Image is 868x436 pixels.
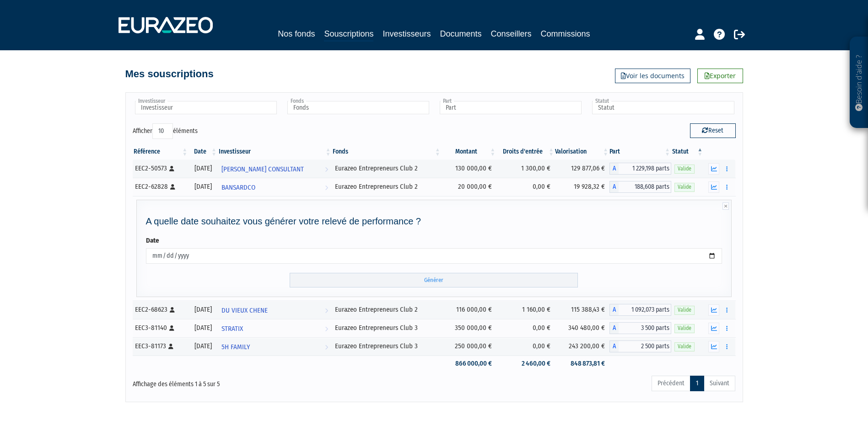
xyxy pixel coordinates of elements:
span: 1 229,198 parts [619,163,671,175]
div: [DATE] [192,182,215,191]
i: [Français] Personne physique [169,325,174,331]
span: Valide [674,342,695,351]
span: 3 500 parts [619,322,671,334]
span: A [609,181,619,193]
th: Droits d'entrée: activer pour trier la colonne par ordre croissant [496,144,555,160]
span: 188,608 parts [619,181,671,193]
td: 350 000,00 € [442,319,496,337]
td: 116 000,00 € [442,301,496,319]
div: [DATE] [192,323,215,333]
td: 1 300,00 € [496,160,555,178]
div: EEC2-68623 [135,305,186,314]
span: Valide [674,183,695,191]
td: 340 480,00 € [555,319,609,337]
i: [Français] Personne physique [170,307,175,313]
a: STRATIX [218,319,332,337]
a: Documents [440,27,482,40]
td: 848 873,81 € [555,356,609,372]
i: Voir l'investisseur [325,320,328,337]
td: 250 000,00 € [442,337,496,356]
td: 866 000,00 € [442,356,496,372]
span: 5H FAMILY [221,339,250,356]
div: EEC3-81140 [135,323,186,333]
a: Exporter [697,69,743,83]
label: Afficher éléments [133,123,198,139]
span: 1 092,073 parts [619,304,671,316]
td: 2 460,00 € [496,356,555,372]
i: [Français] Personne physique [170,184,175,190]
span: A [609,304,619,316]
span: Valide [674,165,695,173]
span: 2 500 parts [619,340,671,352]
span: DU VIEUX CHENE [221,302,268,319]
span: A [609,322,619,334]
th: Montant: activer pour trier la colonne par ordre croissant [442,144,496,160]
a: Souscriptions [324,27,373,42]
a: [PERSON_NAME] CONSULTANT [218,160,332,178]
span: BANSARDCO [221,179,255,196]
div: A - Eurazeo Entrepreneurs Club 3 [609,322,671,334]
div: Eurazeo Entrepreneurs Club 2 [335,305,438,314]
button: Reset [690,123,736,138]
div: Affichage des éléments 1 à 5 sur 5 [133,375,376,389]
div: A - Eurazeo Entrepreneurs Club 2 [609,163,671,175]
th: Part: activer pour trier la colonne par ordre croissant [609,144,671,160]
td: 0,00 € [496,337,555,356]
i: Voir l'investisseur [325,179,328,196]
div: A - Eurazeo Entrepreneurs Club 2 [609,181,671,193]
td: 243 200,00 € [555,337,609,356]
th: Fonds: activer pour trier la colonne par ordre croissant [332,144,441,160]
span: [PERSON_NAME] CONSULTANT [221,161,304,178]
div: [DATE] [192,341,215,351]
a: DU VIEUX CHENE [218,301,332,319]
th: Référence : activer pour trier la colonne par ordre croissant [133,144,189,160]
th: Valorisation: activer pour trier la colonne par ordre croissant [555,144,609,160]
a: Conseillers [491,27,532,40]
td: 130 000,00 € [442,160,496,178]
a: Investisseurs [383,27,431,40]
td: 129 877,06 € [555,160,609,178]
div: EEC3-81173 [135,341,186,351]
th: Statut : activer pour trier la colonne par ordre d&eacute;croissant [671,144,704,160]
div: EEC2-62828 [135,182,186,191]
div: [DATE] [192,305,215,314]
p: Besoin d'aide ? [854,42,864,124]
a: 1 [690,376,704,391]
h4: Mes souscriptions [125,69,214,80]
td: 1 160,00 € [496,301,555,319]
i: Voir l'investisseur [325,161,328,178]
i: [Français] Personne physique [169,166,174,171]
span: Valide [674,324,695,333]
div: Eurazeo Entrepreneurs Club 3 [335,341,438,351]
td: 19 928,32 € [555,178,609,196]
span: STRATIX [221,320,243,337]
a: Commissions [541,27,590,40]
th: Investisseur: activer pour trier la colonne par ordre croissant [218,144,332,160]
a: BANSARDCO [218,178,332,196]
label: Date [146,236,159,245]
td: 0,00 € [496,178,555,196]
i: Voir l'investisseur [325,339,328,356]
i: [Français] Personne physique [168,344,173,349]
i: Voir l'investisseur [325,302,328,319]
input: Générer [290,273,578,288]
div: [DATE] [192,164,215,173]
td: 20 000,00 € [442,178,496,196]
div: A - Eurazeo Entrepreneurs Club 3 [609,340,671,352]
span: A [609,163,619,175]
div: Eurazeo Entrepreneurs Club 3 [335,323,438,333]
span: Valide [674,306,695,314]
span: A [609,340,619,352]
a: Voir les documents [615,69,690,83]
div: A - Eurazeo Entrepreneurs Club 2 [609,304,671,316]
select: Afficheréléments [152,123,173,139]
div: EEC2-50573 [135,164,186,173]
div: Eurazeo Entrepreneurs Club 2 [335,164,438,173]
th: Date: activer pour trier la colonne par ordre croissant [189,144,218,160]
td: 0,00 € [496,319,555,337]
a: 5H FAMILY [218,337,332,356]
td: 115 388,43 € [555,301,609,319]
h4: A quelle date souhaitez vous générer votre relevé de performance ? [146,216,722,226]
img: 1732889491-logotype_eurazeo_blanc_rvb.png [119,17,213,33]
a: Nos fonds [278,27,315,40]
